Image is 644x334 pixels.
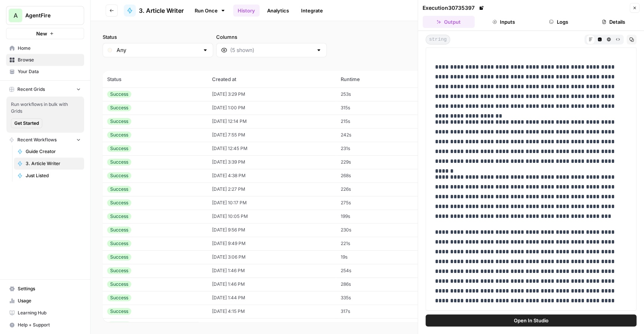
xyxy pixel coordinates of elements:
[107,132,131,138] div: Success
[207,71,336,87] th: Created at
[207,318,336,332] td: [DATE] 4:04 PM
[336,169,417,182] td: 268s
[514,317,549,324] span: Open In Studio
[107,104,131,111] div: Success
[107,281,131,288] div: Success
[533,16,585,28] button: Logs
[207,182,336,196] td: [DATE] 2:27 PM
[336,87,417,101] td: 253s
[107,267,131,274] div: Success
[17,86,45,93] span: Recent Grids
[207,101,336,115] td: [DATE] 1:00 PM
[207,115,336,128] td: [DATE] 12:14 PM
[18,322,81,328] span: Help + Support
[423,4,485,12] div: Execution 30735397
[6,295,84,307] a: Usage
[17,136,57,143] span: Recent Workflows
[107,186,131,193] div: Success
[207,250,336,264] td: [DATE] 3:06 PM
[207,291,336,305] td: [DATE] 1:44 PM
[107,172,131,179] div: Success
[117,46,199,54] input: Any
[6,28,84,39] button: New
[336,128,417,142] td: 242s
[6,307,84,319] a: Learning Hub
[107,294,131,301] div: Success
[18,45,81,52] span: Home
[336,101,417,115] td: 315s
[107,145,131,152] div: Success
[6,54,84,66] a: Browse
[207,223,336,237] td: [DATE] 9:56 PM
[207,305,336,318] td: [DATE] 4:15 PM
[336,210,417,223] td: 199s
[124,5,184,17] a: 3. Article Writer
[107,159,131,165] div: Success
[6,42,84,54] a: Home
[207,237,336,250] td: [DATE] 9:49 PM
[336,155,417,169] td: 229s
[297,5,327,17] a: Integrate
[230,46,313,54] input: (5 shown)
[336,318,417,332] td: 313s
[336,237,417,250] td: 221s
[336,182,417,196] td: 226s
[139,6,184,15] span: 3. Article Writer
[25,12,71,19] span: AgentFire
[216,33,327,41] label: Columns
[207,169,336,182] td: [DATE] 4:38 PM
[207,87,336,101] td: [DATE] 3:29 PM
[336,71,417,87] th: Runtime
[11,101,80,115] span: Run workflows in bulk with Grids
[18,285,81,292] span: Settings
[14,146,84,158] a: Guide Creator
[14,11,18,20] span: A
[336,115,417,128] td: 215s
[18,57,81,63] span: Browse
[11,118,42,128] button: Get Started
[207,196,336,210] td: [DATE] 10:17 PM
[103,57,632,71] span: (781 records)
[26,148,81,155] span: Guide Creator
[18,297,81,304] span: Usage
[207,277,336,291] td: [DATE] 1:46 PM
[18,68,81,75] span: Your Data
[207,155,336,169] td: [DATE] 3:39 PM
[263,5,294,17] a: Analytics
[336,250,417,264] td: 19s
[6,283,84,295] a: Settings
[6,84,84,95] button: Recent Grids
[207,128,336,142] td: [DATE] 7:55 PM
[107,91,131,98] div: Success
[336,142,417,155] td: 231s
[423,16,475,28] button: Output
[336,305,417,318] td: 317s
[336,277,417,291] td: 286s
[107,308,131,315] div: Success
[26,160,81,167] span: 3. Article Writer
[587,16,639,28] button: Details
[207,264,336,277] td: [DATE] 1:46 PM
[6,66,84,78] a: Your Data
[107,118,131,125] div: Success
[336,264,417,277] td: 254s
[107,240,131,247] div: Success
[14,120,39,127] span: Get Started
[233,5,260,17] a: History
[426,35,450,44] span: string
[103,33,213,41] label: Status
[107,254,131,260] div: Success
[14,158,84,170] a: 3. Article Writer
[36,30,47,37] span: New
[107,227,131,233] div: Success
[107,213,131,220] div: Success
[107,199,131,206] div: Success
[18,309,81,316] span: Learning Hub
[6,134,84,146] button: Recent Workflows
[14,170,84,182] a: Just Listed
[478,16,530,28] button: Inputs
[6,6,84,25] button: Workspace: AgentFire
[336,291,417,305] td: 335s
[190,4,230,17] a: Run Once
[103,71,207,87] th: Status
